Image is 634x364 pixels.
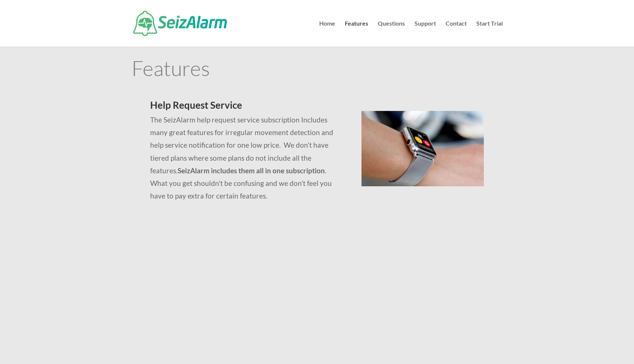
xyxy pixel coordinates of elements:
[178,166,325,175] strong: SeizAlarm includes them all in one subscription
[378,21,405,47] a: Questions
[345,21,368,47] a: Features
[476,21,503,47] a: Start Trial
[319,21,335,47] a: Home
[150,100,343,114] h2: Help Request Service
[133,11,227,36] img: SeizAlarm
[415,21,436,47] a: Support
[150,114,343,202] p: The SeizAlarm help request service subscription Includes many great features for irregular moveme...
[446,21,467,47] a: Contact
[132,58,503,82] h1: Features
[361,111,484,186] img: seizalarm-on-wrist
